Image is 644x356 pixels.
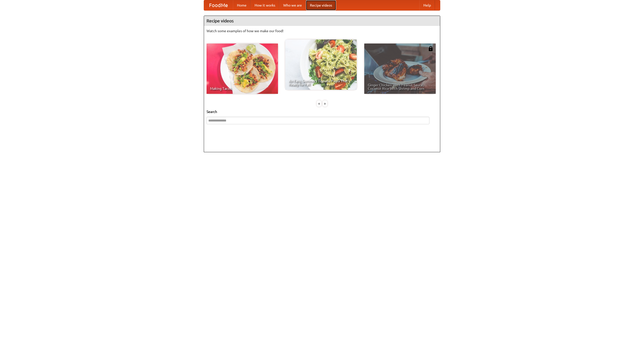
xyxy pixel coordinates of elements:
img: 483408.png [428,46,433,51]
a: Help [419,0,435,10]
a: How it works [251,0,279,10]
a: Recipe videos [306,0,336,10]
p: Watch some examples of how we make our food! [207,28,437,33]
a: Home [233,0,251,10]
h4: Recipe videos [204,16,440,26]
a: Who we are [279,0,306,10]
span: Making Tacos [210,87,274,90]
a: Making Tacos [207,44,278,94]
span: An Easy, Summery Tomato Pasta That's Ready for Fall [289,79,353,86]
h5: Search [207,109,437,114]
div: » [323,100,327,107]
div: « [317,100,321,107]
a: FoodMe [204,0,233,10]
a: An Easy, Summery Tomato Pasta That's Ready for Fall [285,39,357,90]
